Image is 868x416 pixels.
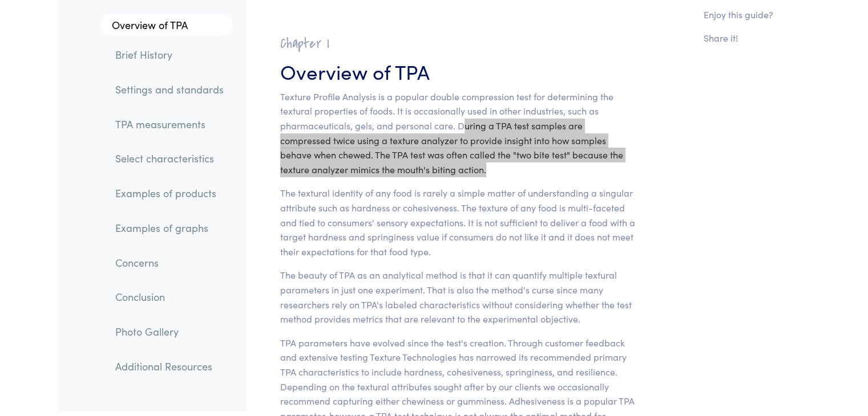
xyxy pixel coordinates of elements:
a: Overview of TPA [100,14,233,36]
a: Examples of graphs [106,215,233,241]
a: Share on LinkedIn [704,97,715,112]
h3: Overview of TPA [280,57,636,85]
a: Concerns [106,250,233,276]
a: Settings and standards [106,76,233,103]
a: Additional Resources [106,353,233,380]
a: Conclusion [106,284,233,311]
p: Texture Profile Analysis is a popular double compression test for determining the textural proper... [280,89,636,177]
h2: Chapter I [280,35,636,52]
a: TPA measurements [106,111,233,137]
p: The beauty of TPA as an analytical method is that it can quantify multiple textural parameters in... [280,268,636,326]
a: Photo Gallery [106,319,233,345]
a: Select characteristics [106,146,233,172]
a: Examples of products [106,181,233,207]
p: The textural identity of any food is rarely a simple matter of understanding a singular attribute... [280,186,636,259]
p: Enjoy this guide? [704,7,773,22]
a: Brief History [106,42,233,68]
p: Share it! [704,31,773,46]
